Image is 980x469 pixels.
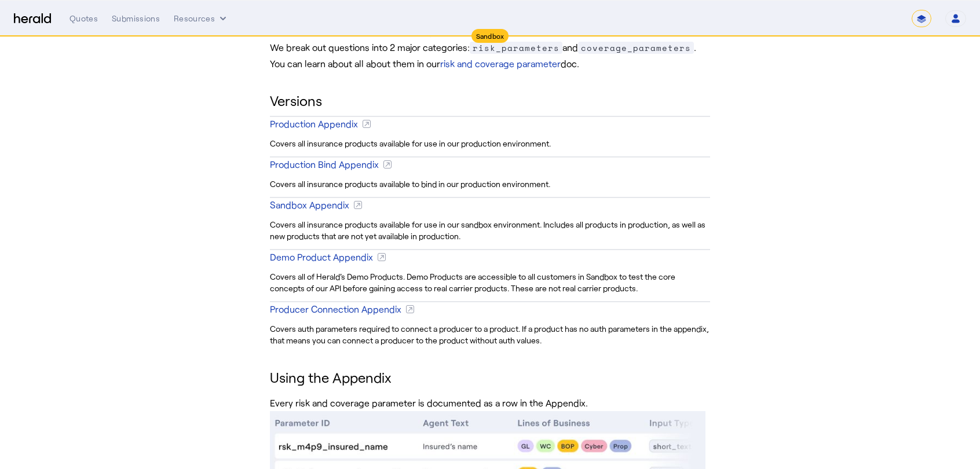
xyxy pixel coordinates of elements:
span: coverage_parameters [578,42,694,54]
div: Covers all insurance products available to bind in our production environment. [270,176,710,192]
div: Sandbox [471,29,509,43]
p: Every risk and coverage parameter is documented as a row in the Appendix. [270,395,710,411]
a: Production Bind Appendix [270,152,710,176]
div: Quotes [70,13,98,24]
div: Submissions [112,13,160,24]
a: risk and coverage parameter [440,58,561,69]
span: risk_parameters [470,42,562,54]
div: Production Appendix [270,117,358,131]
img: Herald Logo [14,13,51,24]
div: Covers all of Herald's Demo Products. Demo Products are accessible to all customers in Sandbox to... [270,269,710,296]
a: Demo Product Appendix [270,244,710,269]
a: Production Appendix [270,111,710,135]
a: Sandbox Appendix [270,192,710,217]
div: Covers auth parameters required to connect a producer to a product. If a product has no auth para... [270,321,710,349]
div: Producer Connection Appendix [270,302,401,316]
div: Sandbox Appendix [270,198,349,212]
a: Producer Connection Appendix [270,296,710,321]
div: Covers all insurance products available for use in our sandbox environment. Includes all products... [270,217,710,244]
div: Demo Product Appendix [270,250,373,264]
h2: Using the Appendix [270,367,710,388]
div: Production Bind Appendix [270,157,379,171]
div: Covers all insurance products available for use in our production environment. [270,135,710,152]
p: The Appendix contains the full set of questions that must be answered when submitting an applicat... [270,23,710,72]
button: Resources dropdown menu [174,13,229,24]
h2: Versions [270,90,710,111]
